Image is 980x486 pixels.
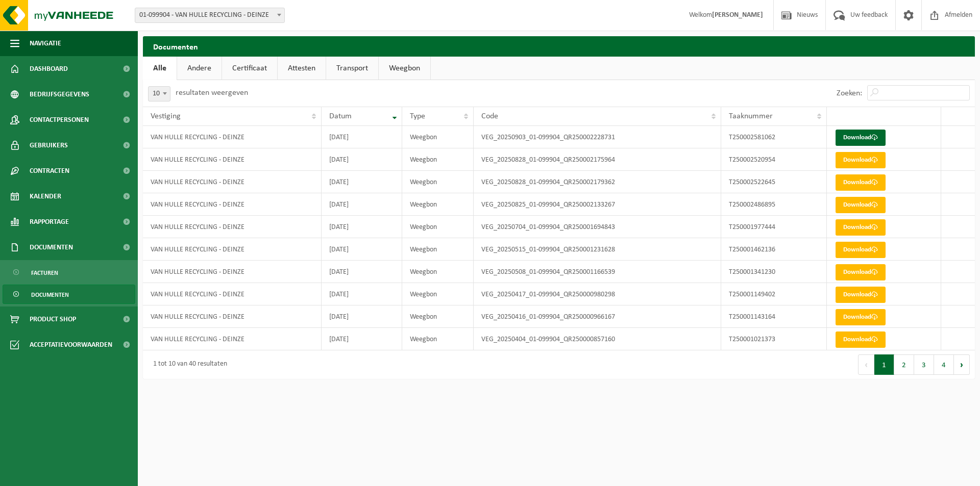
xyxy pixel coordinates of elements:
[474,216,721,238] td: VEG_20250704_01-099904_QR250001694843
[402,171,474,193] td: Weegbon
[836,331,886,348] a: Download
[721,238,827,261] td: T250001462136
[836,197,886,213] a: Download
[143,238,322,261] td: VAN HULLE RECYCLING - DEINZE
[322,126,402,148] td: [DATE]
[30,82,89,107] span: Bedrijfsgegevens
[322,328,402,350] td: [DATE]
[721,126,827,148] td: T250002581062
[143,216,322,238] td: VAN HULLE RECYCLING - DEINZE
[721,305,827,328] td: T250001143164
[143,148,322,171] td: VAN HULLE RECYCLING - DEINZE
[31,263,58,283] span: Facturen
[30,209,69,235] span: Rapportage
[474,328,721,350] td: VEG_20250404_01-099904_QR250000857160
[322,238,402,261] td: [DATE]
[721,193,827,216] td: T250002486895
[143,57,177,80] a: Alle
[934,354,954,375] button: 4
[379,57,430,80] a: Weegbon
[329,112,352,120] span: Datum
[729,112,773,120] span: Taaknummer
[143,305,322,328] td: VAN HULLE RECYCLING - DEINZE
[322,305,402,328] td: [DATE]
[721,216,827,238] td: T250001977444
[894,354,914,375] button: 2
[712,11,763,19] strong: [PERSON_NAME]
[143,126,322,148] td: VAN HULLE RECYCLING - DEINZE
[402,305,474,328] td: Weegbon
[474,283,721,305] td: VEG_20250417_01-099904_QR250000980298
[177,57,222,80] a: Andere
[148,355,227,374] div: 1 tot 10 van 40 resultaten
[30,184,61,209] span: Kalender
[30,133,68,158] span: Gebruikers
[151,112,181,120] span: Vestiging
[721,283,827,305] td: T250001149402
[836,174,886,191] a: Download
[322,171,402,193] td: [DATE]
[402,238,474,261] td: Weegbon
[135,8,285,23] span: 01-099904 - VAN HULLE RECYCLING - DEINZE
[30,56,68,82] span: Dashboard
[914,354,934,375] button: 3
[326,57,378,80] a: Transport
[721,261,827,283] td: T250001341230
[474,193,721,216] td: VEG_20250825_01-099904_QR250002133267
[149,87,170,101] span: 10
[30,235,73,260] span: Documenten
[481,112,498,120] span: Code
[474,148,721,171] td: VEG_20250828_01-099904_QR250002175964
[278,57,326,80] a: Attesten
[474,238,721,261] td: VEG_20250515_01-099904_QR250001231628
[402,216,474,238] td: Weegbon
[836,242,886,258] a: Download
[143,36,975,56] h2: Documenten
[874,354,894,375] button: 1
[954,354,970,375] button: Next
[322,193,402,216] td: [DATE]
[836,287,886,303] a: Download
[322,148,402,171] td: [DATE]
[143,283,322,305] td: VAN HULLE RECYCLING - DEINZE
[858,354,874,375] button: Previous
[402,126,474,148] td: Weegbon
[30,306,76,332] span: Product Shop
[176,89,248,97] label: resultaten weergeven
[322,261,402,283] td: [DATE]
[721,328,827,350] td: T250001021373
[721,148,827,171] td: T250002520954
[402,328,474,350] td: Weegbon
[836,152,886,168] a: Download
[3,263,135,282] a: Facturen
[721,171,827,193] td: T250002522645
[836,309,886,325] a: Download
[30,332,112,357] span: Acceptatievoorwaarden
[402,283,474,305] td: Weegbon
[410,112,425,120] span: Type
[31,285,69,304] span: Documenten
[474,126,721,148] td: VEG_20250903_01-099904_QR250002228731
[143,261,322,283] td: VAN HULLE RECYCLING - DEINZE
[135,8,284,22] span: 01-099904 - VAN HULLE RECYCLING - DEINZE
[30,31,61,56] span: Navigatie
[402,261,474,283] td: Weegbon
[474,305,721,328] td: VEG_20250416_01-099904_QR250000966167
[837,89,862,97] label: Zoeken:
[402,193,474,216] td: Weegbon
[3,285,135,304] a: Documenten
[222,57,277,80] a: Certificaat
[836,264,886,280] a: Download
[143,328,322,350] td: VAN HULLE RECYCLING - DEINZE
[30,158,69,184] span: Contracten
[836,130,886,146] a: Download
[30,107,89,133] span: Contactpersonen
[474,171,721,193] td: VEG_20250828_01-099904_QR250002179362
[143,193,322,216] td: VAN HULLE RECYCLING - DEINZE
[322,283,402,305] td: [DATE]
[143,171,322,193] td: VAN HULLE RECYCLING - DEINZE
[148,86,170,101] span: 10
[402,148,474,171] td: Weegbon
[322,216,402,238] td: [DATE]
[836,219,886,236] a: Download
